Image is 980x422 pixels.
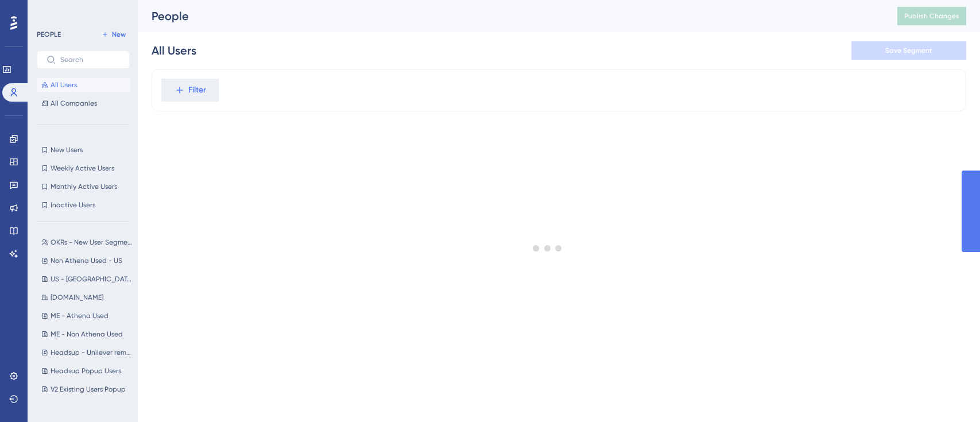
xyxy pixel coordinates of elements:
[37,346,137,359] button: Headsup - Unilever removed
[51,366,121,375] span: Headsup Popup Users
[51,348,132,357] span: Headsup - Unilever removed
[897,7,966,25] button: Publish Changes
[51,311,109,320] span: ME - Athena Used
[904,11,959,21] span: Publish Changes
[51,145,83,154] span: New Users
[37,291,137,304] button: [DOMAIN_NAME]
[37,235,137,249] button: OKRs - New User Segment
[51,238,132,247] span: OKRs - New User Segment
[37,180,130,193] button: Monthly Active Users
[51,200,95,210] span: Inactive Users
[37,272,137,286] button: US - [GEOGRAPHIC_DATA] Used
[932,377,966,411] iframe: UserGuiding AI Assistant Launcher
[851,41,966,60] button: Save Segment
[51,80,77,90] span: All Users
[51,385,126,394] span: V2 Existing Users Popup
[37,30,61,39] div: PEOPLE
[112,30,126,39] span: New
[37,309,137,323] button: ME - Athena Used
[51,182,117,191] span: Monthly Active Users
[60,56,120,64] input: Search
[51,330,123,339] span: ME - Non Athena Used
[51,293,103,302] span: [DOMAIN_NAME]
[37,96,130,110] button: All Companies
[37,327,137,341] button: ME - Non Athena Used
[51,256,122,265] span: Non Athena Used - US
[98,28,130,41] button: New
[37,382,137,396] button: V2 Existing Users Popup
[37,78,130,92] button: All Users
[37,254,137,268] button: Non Athena Used - US
[37,143,130,157] button: New Users
[51,274,132,284] span: US - [GEOGRAPHIC_DATA] Used
[37,161,130,175] button: Weekly Active Users
[152,8,869,24] div: People
[885,46,932,55] span: Save Segment
[51,164,114,173] span: Weekly Active Users
[37,198,130,212] button: Inactive Users
[152,42,196,59] div: All Users
[37,364,137,378] button: Headsup Popup Users
[51,99,97,108] span: All Companies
